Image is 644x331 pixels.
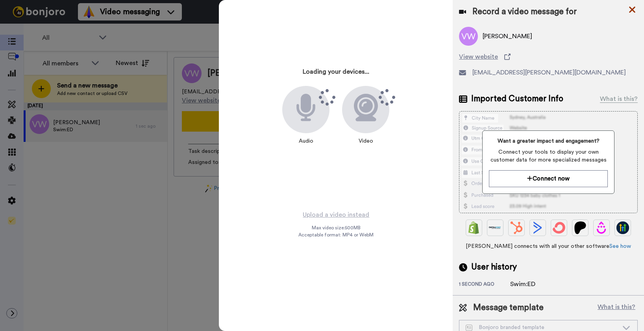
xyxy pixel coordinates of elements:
[553,221,565,234] img: ConvertKit
[298,232,374,238] span: Acceptable format: MP4 or WebM
[468,221,480,234] img: Shopify
[489,221,502,234] img: Ontraport
[489,137,608,145] span: Want a greater impact and engagement?
[459,281,510,289] div: 1 second ago
[472,68,626,77] span: [EMAIL_ADDRESS][PERSON_NAME][DOMAIN_NAME]
[355,133,377,149] div: Video
[311,225,360,231] span: Max video size: 500 MB
[459,242,638,250] span: [PERSON_NAME] connects with all your other software
[473,302,544,314] span: Message template
[466,325,472,331] img: Message-temps.svg
[459,52,638,61] a: View website
[471,261,517,273] span: User history
[609,244,631,249] a: See how
[510,221,523,234] img: Hubspot
[303,69,369,76] h3: Loading your devices...
[471,93,563,105] span: Imported Customer Info
[595,302,638,314] button: What is this?
[595,221,608,234] img: Drip
[459,52,498,61] span: View website
[574,221,587,234] img: Patreon
[510,279,550,289] div: Swim:ED
[600,94,638,104] div: What is this?
[616,221,629,234] img: GoHighLevel
[300,210,372,220] button: Upload a video instead
[295,133,317,149] div: Audio
[489,148,608,164] span: Connect your tools to display your own customer data for more specialized messages
[489,170,608,187] button: Connect now
[531,221,544,234] img: ActiveCampaign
